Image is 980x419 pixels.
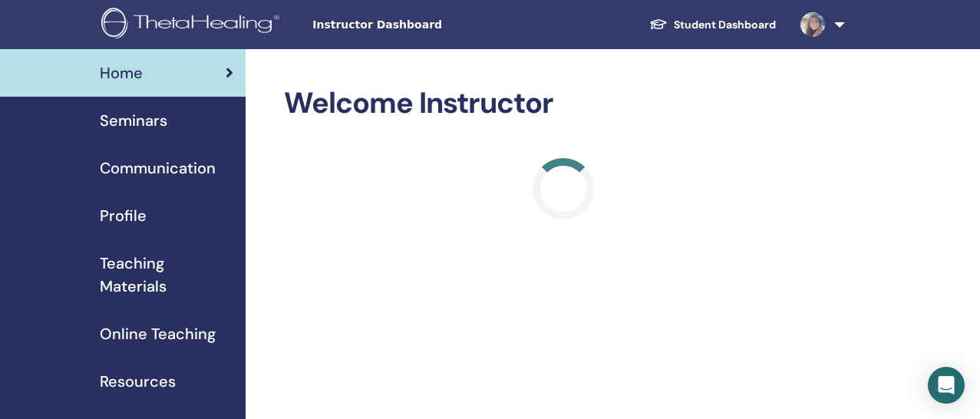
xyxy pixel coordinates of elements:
span: Home [100,61,143,84]
span: Seminars [100,109,167,132]
div: Open Intercom Messenger [928,367,965,404]
h2: Welcome Instructor [284,86,843,121]
img: default.jpg [800,12,825,37]
span: Online Teaching [100,322,216,345]
span: Resources [100,370,176,393]
a: Student Dashboard [637,11,788,39]
span: Instructor Dashboard [312,17,543,33]
img: graduation-cap-white.svg [649,18,668,31]
img: logo.png [101,8,285,42]
span: Profile [100,204,147,227]
span: Teaching Materials [100,252,233,298]
span: Communication [100,157,216,180]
